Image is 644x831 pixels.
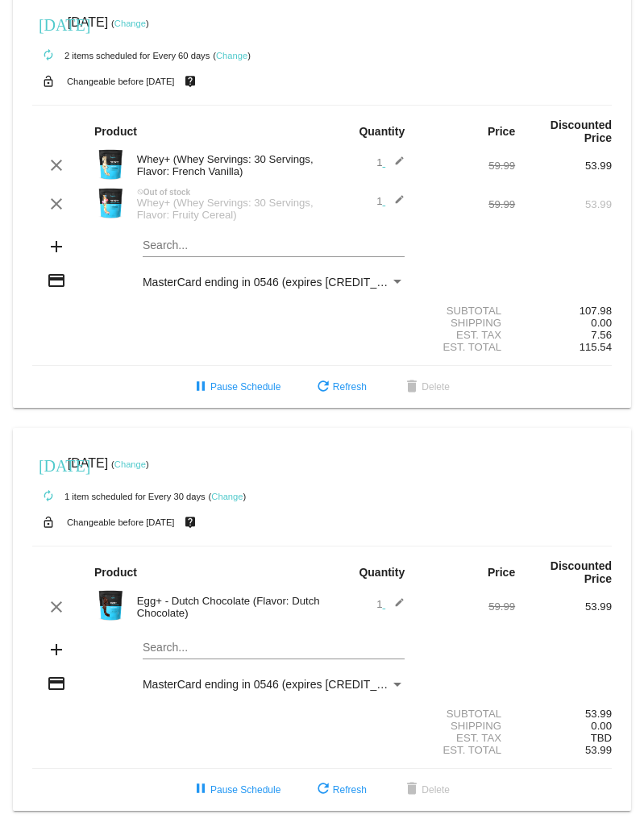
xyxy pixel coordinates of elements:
div: 59.99 [418,600,515,613]
div: 59.99 [418,160,515,172]
strong: Discounted Price [551,559,612,585]
mat-icon: autorenew [39,487,58,506]
input: Search... [143,239,405,252]
div: 53.99 [515,198,612,210]
mat-icon: lock_open [39,512,58,533]
button: Refresh [301,372,380,401]
mat-icon: clear [47,597,66,617]
mat-icon: edit [385,194,405,214]
div: Subtotal [418,708,515,720]
span: MasterCard ending in 0546 (expires [CREDIT_CARD_DATA]) [143,678,451,691]
small: ( ) [209,492,247,501]
strong: Quantity [359,566,405,579]
span: 7.56 [591,329,612,341]
span: Pause Schedule [191,381,280,393]
span: Pause Schedule [191,784,280,796]
strong: Discounted Price [551,118,612,144]
strong: Product [94,125,137,138]
div: 53.99 [515,600,612,613]
span: TBD [591,732,612,744]
mat-icon: not_interested [137,189,143,195]
mat-select: Payment Method [143,276,405,289]
span: 1 [376,195,405,207]
span: Delete [402,381,450,393]
button: Pause Schedule [178,372,293,401]
div: Shipping [418,317,515,329]
mat-icon: refresh [314,780,333,800]
input: Search... [143,642,405,654]
a: Change [114,459,146,469]
small: 1 item scheduled for Every 30 days [32,492,206,501]
span: 1 [376,156,405,168]
a: Change [216,51,247,60]
span: 53.99 [585,744,612,756]
img: Image-1-Carousel-Whey-2lb-Vanilla-no-badge-Transp.png [94,148,127,181]
strong: Quantity [359,125,405,138]
mat-icon: edit [385,156,405,175]
small: ( ) [213,51,251,60]
div: Out of stock [129,188,322,197]
div: Egg+ - Dutch Chocolate (Flavor: Dutch Chocolate) [129,595,322,619]
span: 1 [376,598,405,610]
div: Est. Total [418,341,515,353]
mat-icon: autorenew [39,46,58,65]
small: Changeable before [DATE] [67,517,175,527]
mat-icon: refresh [314,378,333,397]
strong: Product [94,566,137,579]
mat-icon: add [47,237,66,256]
span: Delete [402,784,450,796]
mat-icon: clear [47,194,66,214]
div: 53.99 [515,708,612,720]
div: 53.99 [515,160,612,172]
mat-icon: lock_open [39,71,58,92]
span: Refresh [314,381,367,393]
div: Shipping [418,720,515,732]
mat-icon: credit_card [47,271,66,290]
div: 107.98 [515,305,612,317]
small: Changeable before [DATE] [67,77,175,86]
span: 115.54 [580,341,612,353]
div: Subtotal [418,305,515,317]
div: Whey+ (Whey Servings: 30 Servings, Flavor: French Vanilla) [129,153,322,177]
div: Whey+ (Whey Servings: 30 Servings, Flavor: Fruity Cereal) [129,197,322,221]
mat-icon: credit_card [47,674,66,693]
button: Pause Schedule [178,775,293,804]
div: Est. Tax [418,732,515,744]
mat-icon: edit [385,597,405,617]
span: Refresh [314,784,367,796]
mat-icon: pause [191,780,210,800]
img: Image-1-Carousel-Whey-2lb-Fruity-Cereal-no-badge-Transp.png [94,187,127,219]
small: ( ) [111,459,149,469]
strong: Price [488,125,515,138]
a: Change [114,19,146,28]
mat-icon: [DATE] [39,455,58,474]
mat-icon: [DATE] [39,14,58,33]
button: Refresh [301,775,380,804]
mat-icon: clear [47,156,66,175]
span: 0.00 [591,317,612,329]
div: Est. Tax [418,329,515,341]
small: 2 items scheduled for Every 60 days [32,51,210,60]
mat-icon: pause [191,378,210,397]
mat-icon: delete [402,378,422,397]
span: 0.00 [591,720,612,732]
strong: Price [488,566,515,579]
mat-icon: live_help [181,71,200,92]
button: Delete [389,775,463,804]
mat-icon: delete [402,780,422,800]
span: MasterCard ending in 0546 (expires [CREDIT_CARD_DATA]) [143,276,451,289]
a: Change [211,492,243,501]
img: Image-1-Carousel-Egg-Dutch-Chocolate.png [94,589,127,621]
div: 59.99 [418,198,515,210]
mat-icon: live_help [181,512,200,533]
mat-select: Payment Method [143,678,405,691]
button: Delete [389,372,463,401]
mat-icon: add [47,640,66,659]
small: ( ) [111,19,149,28]
div: Est. Total [418,744,515,756]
